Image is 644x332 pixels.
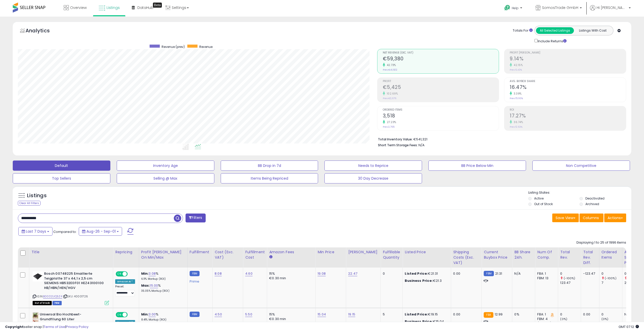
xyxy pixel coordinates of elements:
[318,271,326,276] a: 19.08
[385,92,398,96] small: 102.69%
[33,271,43,282] img: 31tylWyvZrL._SL40_.jpg
[601,312,622,317] div: 0
[537,317,554,321] div: FBM: 4
[215,312,222,317] a: 4.50
[484,312,493,318] small: FBA
[601,271,622,276] div: 0
[221,161,318,171] button: BB Drop in 7d
[383,109,499,111] span: Ordered Items
[190,277,208,284] div: Prime
[18,201,41,206] div: Clear All Filters
[383,51,499,54] span: Net Revenue (Exc. VAT)
[514,249,533,260] div: BB Share 24h.
[383,113,499,120] h2: 3,518
[537,276,554,281] div: FBM: 13
[115,285,135,296] div: Preset:
[70,5,87,10] span: Overview
[383,312,399,317] div: 5
[149,271,156,276] a: 3.08
[510,80,626,83] span: Avg. Buybox Share
[79,227,122,236] button: Aug-26 - Sep-01
[510,68,522,71] small: Prev: 6.43%
[453,271,478,276] div: 0.00
[560,321,581,326] div: 0
[269,276,311,281] div: €0.30 min
[512,120,523,124] small: 36.74%
[597,5,627,10] span: Hi [PERSON_NAME]
[221,173,318,183] button: Items Being Repriced
[495,271,502,276] span: 21.31
[585,196,604,201] label: Deactivated
[510,84,626,91] h2: 16.47%
[269,271,311,276] div: 15%
[33,271,109,304] div: ASIN:
[25,27,60,35] h5: Analytics
[453,249,479,265] div: Shipping Costs (Exc. VAT)
[484,249,510,260] div: Current Buybox Price
[534,202,553,206] label: Out of Stock
[537,321,554,326] div: ( SFP: 2 )
[348,312,355,317] a: 19.15
[405,312,428,317] b: Listed Price:
[378,136,622,142] li: €541,321
[269,312,311,317] div: 15%
[428,161,526,171] button: BB Price Below Min
[383,125,395,128] small: Prev: 2,765
[405,312,447,317] div: €19.15
[141,277,183,281] p: 6.11% Markup (ROI)
[576,240,626,245] div: Displaying 1 to 25 of 1996 items
[383,249,400,260] div: Fulfillable Quantity
[141,289,183,293] p: 35.05% Markup (ROI)
[33,312,38,322] img: 51T8aA9mtvL._SL40_.jpg
[13,161,110,171] button: Default
[43,294,62,299] a: B00D2UQ5Z4
[33,301,52,305] span: All listings that are currently out of stock and unavailable for purchase on Amazon
[405,319,433,324] b: Business Price:
[510,125,522,128] small: Prev: 12.63%
[552,214,579,222] button: Save View
[418,143,425,148] span: N/A
[26,229,46,234] span: Last 7 Days
[13,173,110,183] button: Top Sellers
[141,249,185,260] div: Profit [PERSON_NAME] on Min/Max
[560,249,579,260] div: Total Rev.
[31,249,111,255] div: Title
[537,312,554,317] div: FBA: 1
[127,272,135,276] span: OFF
[245,312,252,317] a: 5.50
[585,202,599,206] label: Archived
[583,249,597,265] div: Total Rev. Diff.
[318,249,344,255] div: Min Price
[186,214,205,222] button: Filters
[537,249,556,260] div: Num of Comp.
[536,27,574,34] button: All Selected Listings
[40,312,102,323] b: Universal Bio Hochbeet-Grundfllung 60 Liter
[532,161,630,171] button: Non Competitive
[383,80,499,83] span: Profit
[115,320,135,325] div: Amazon AI *
[269,249,313,255] div: Amazon Fees
[27,192,47,199] h5: Listings
[405,249,449,255] div: Listed Price
[190,312,200,317] small: FBM
[405,271,447,276] div: €21.31
[583,215,599,220] span: Columns
[117,161,214,171] button: Inventory Age
[153,3,162,8] div: Tooltip anchor
[127,313,135,317] span: OFF
[383,84,499,91] h2: €5,425
[580,214,603,222] button: Columns
[495,312,503,317] span: 12.99
[66,324,88,329] a: Privacy Policy
[150,283,158,288] a: 15.00
[348,249,378,255] div: [PERSON_NAME]
[141,312,149,317] b: Min:
[44,271,106,291] b: Bosch 00748225 Emaillierte Teigplatte 37 x 44,1 x 2,5 cm SIEMENS HB532E0F01 HEZ43100100 HB/HBN/HE...
[378,137,413,141] b: Total Inventory Value:
[514,271,531,276] div: N/A
[542,5,578,10] span: SomosTrade GmbH
[190,249,210,255] div: Fulfillment
[215,271,222,276] a: 8.08
[590,5,631,17] a: Hi [PERSON_NAME]
[149,312,156,317] a: 3.00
